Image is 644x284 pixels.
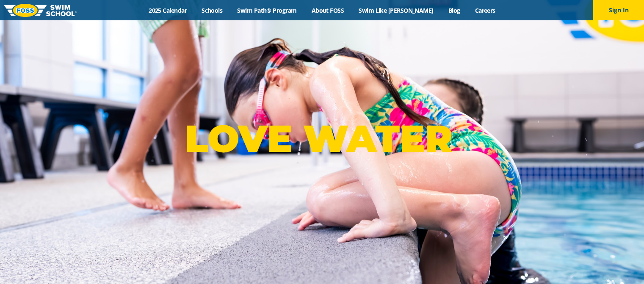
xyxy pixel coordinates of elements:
a: Careers [467,6,503,14]
a: Blog [441,6,467,14]
a: Swim Path® Program [230,6,304,14]
p: LOVE WATER [185,116,459,161]
img: FOSS Swim School Logo [4,4,77,17]
sup: ® [452,124,459,135]
a: Schools [194,6,230,14]
a: 2025 Calendar [141,6,194,14]
a: About FOSS [304,6,351,14]
a: Swim Like [PERSON_NAME] [351,6,441,14]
